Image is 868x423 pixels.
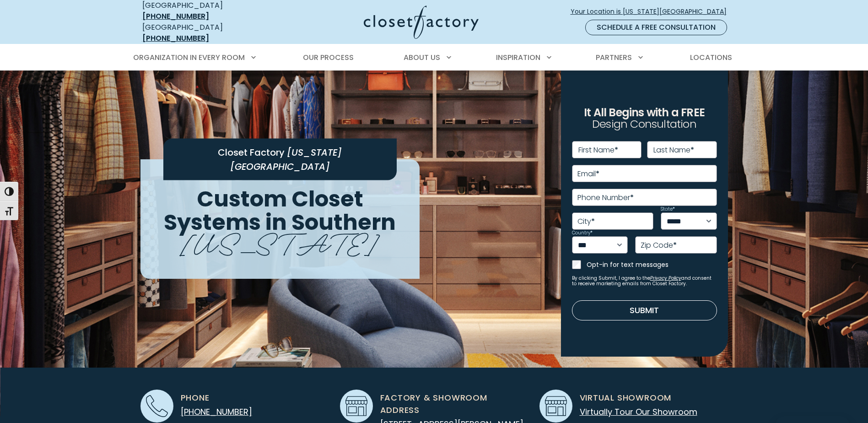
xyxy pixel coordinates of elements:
span: [US_STATE] [180,220,379,262]
label: Last Name [653,146,694,154]
img: Closet Factory Logo [364,5,479,39]
span: About Us [404,52,440,63]
img: Showroom icon [545,395,567,417]
span: Custom Closet Systems in Southern [164,184,396,238]
span: Virtual Showroom [580,391,672,404]
span: Organization in Every Room [133,52,245,63]
span: Factory & Showroom Address [380,391,528,416]
span: Closet Factory [218,146,285,159]
button: Submit [572,300,717,320]
label: Phone Number [577,194,634,201]
label: Zip Code [641,242,677,249]
a: Schedule a Free Consultation [585,20,727,35]
nav: Primary Menu [127,45,742,70]
label: City [577,218,595,225]
a: [PHONE_NUMBER] [142,11,209,22]
span: Phone [181,391,210,404]
a: Your Location is [US_STATE][GEOGRAPHIC_DATA] [570,4,734,20]
small: By clicking Submit, I agree to the and consent to receive marketing emails from Closet Factory. [572,276,717,287]
label: Email [577,170,599,178]
span: Your Location is [US_STATE][GEOGRAPHIC_DATA] [571,7,734,16]
span: Locations [690,52,732,63]
span: [US_STATE][GEOGRAPHIC_DATA] [230,146,342,173]
label: State [661,207,675,211]
label: First Name [578,146,618,154]
label: Country [572,231,593,235]
a: Privacy Policy [650,275,681,282]
span: Design Consultation [592,117,696,132]
span: Inspiration [496,52,540,63]
span: Our Process [303,52,354,63]
span: Partners [596,52,632,63]
span: It All Begins with a FREE [584,105,705,120]
a: [PHONE_NUMBER] [181,406,252,418]
div: [GEOGRAPHIC_DATA] [142,22,275,44]
label: Opt-in for text messages [587,260,717,269]
a: Virtually Tour Our Showroom [580,406,697,418]
a: [PHONE_NUMBER] [142,33,209,43]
